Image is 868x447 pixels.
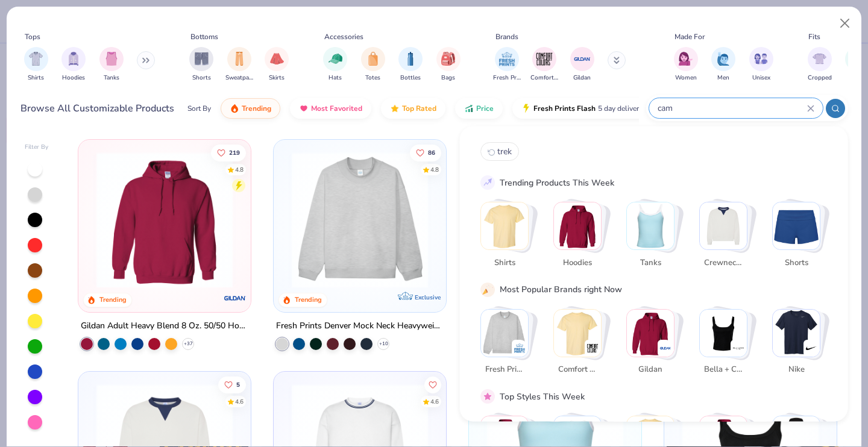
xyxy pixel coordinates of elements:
span: Most Favorited [311,104,362,113]
div: Bottoms [190,31,218,42]
span: Tanks [104,73,119,83]
span: Bottles [400,73,421,83]
button: Stack Card Button Bella + Canvas [699,308,755,380]
img: Bella + Canvas [700,309,747,356]
div: 4.8 [430,165,439,174]
button: Like [219,376,247,393]
button: Stack Card Button Crewnecks [699,202,755,274]
button: Stack Card Button Nike [772,308,828,380]
img: Comfort Colors Image [535,50,553,68]
div: Filter By [25,143,49,152]
img: party_popper.gif [482,284,493,295]
button: Close [834,12,857,35]
img: Hoodies [554,202,601,249]
button: Fresh Prints Flash5 day delivery [512,98,652,119]
img: Fresh Prints [481,309,528,356]
img: Tanks Image [105,52,118,66]
button: filter button [530,47,558,83]
button: Like [410,144,441,161]
img: Shirts Image [29,52,43,66]
button: filter button [99,47,124,83]
img: Skirts Image [270,52,284,66]
span: Hats [329,73,342,83]
button: filter button [711,47,735,83]
div: filter for Sweatpants [225,47,253,83]
img: Hats Image [329,52,342,66]
img: flash.gif [521,104,531,113]
button: filter button [24,47,48,83]
span: Hoodies [62,73,85,83]
img: Fresh Prints Image [498,50,516,68]
img: f5d85501-0dbb-4ee4-b115-c08fa3845d83 [286,152,434,288]
span: Top Rated [402,104,436,113]
span: Crewnecks [703,257,743,269]
span: Fresh Prints Flash [533,104,596,113]
span: 5 [237,381,241,387]
div: Fresh Prints Denver Mock Neck Heavyweight Sweatshirt [276,319,444,334]
span: Hoodies [558,257,597,269]
div: filter for Hoodies [61,47,86,83]
span: 5 day delivery [598,102,643,116]
div: filter for Tanks [99,47,124,83]
button: filter button [674,47,698,83]
img: Sweatpants Image [233,52,246,66]
button: Top Rated [381,98,445,119]
span: Skirts [269,73,285,83]
button: filter button [225,47,253,83]
div: Made For [675,31,705,42]
div: filter for Shorts [189,47,213,83]
input: Try "T-Shirt" [656,101,807,115]
span: Price [476,104,494,113]
span: Women [675,73,697,83]
button: Like [212,144,247,161]
span: Fresh Prints [493,73,521,83]
span: 219 [230,149,241,155]
span: Gildan [573,73,591,83]
button: Stack Card Button Fresh Prints [480,308,536,380]
div: Fits [808,31,820,42]
div: Gildan Adult Heavy Blend 8 Oz. 50/50 Hooded Sweatshirt [81,319,248,334]
span: Unisex [752,73,770,83]
button: Stack Card Button Gildan [626,308,682,380]
span: Bella + Canvas [703,364,743,376]
span: Shirts [485,257,524,269]
div: Tops [25,31,40,42]
span: + 10 [379,340,388,348]
span: Totes [365,73,380,83]
span: Bags [441,73,455,83]
img: Comfort Colors [587,342,599,354]
span: Gildan [631,364,670,376]
button: Stack Card Button Tanks [626,202,682,274]
span: trek [497,146,512,157]
img: TopRated.gif [390,104,400,113]
div: filter for Gildan [570,47,594,83]
span: Shorts [776,257,816,269]
img: trend_line.gif [482,177,493,188]
div: 4.8 [236,165,244,174]
img: Crewnecks [700,202,747,249]
img: Unisex Image [754,52,768,66]
button: Stack Card Button Comfort Colors [553,308,609,380]
button: Stack Card Button Shorts [772,202,828,274]
img: Nike [773,309,820,356]
img: Women Image [679,52,693,66]
div: filter for Women [674,47,698,83]
div: Browse All Customizable Products [20,101,174,116]
button: filter button [749,47,773,83]
img: Gildan Image [573,50,591,68]
div: Brands [495,31,518,42]
span: Comfort Colors [530,73,558,83]
button: Price [455,98,503,119]
button: Like [424,376,441,393]
span: Fresh Prints [485,364,524,376]
img: a90f7c54-8796-4cb2-9d6e-4e9644cfe0fe [434,152,582,288]
img: Totes Image [366,52,380,66]
img: Nike [805,342,817,354]
div: filter for Bottles [398,47,423,83]
span: Shorts [192,73,211,83]
button: filter button [808,47,832,83]
img: 01756b78-01f6-4cc6-8d8a-3c30c1a0c8ac [90,152,239,288]
button: filter button [436,47,461,83]
span: Shirts [28,73,44,83]
div: filter for Shirts [24,47,48,83]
